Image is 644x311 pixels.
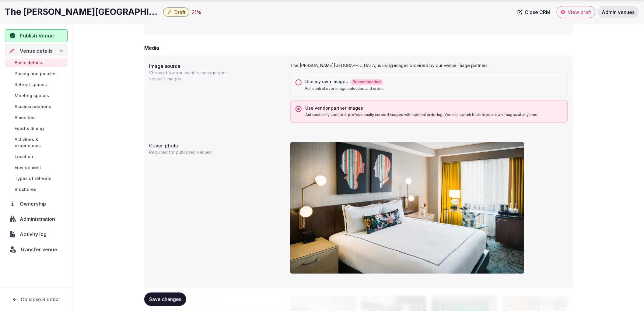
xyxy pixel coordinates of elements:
span: Close CRM [525,9,551,15]
a: Activity log [5,228,68,241]
span: Admin venues [602,9,635,15]
span: Ownership [20,200,48,207]
span: Transfer venue [20,246,57,253]
span: Accommodations [15,104,51,110]
button: Save changes [144,293,186,306]
a: Meeting spaces [5,91,68,100]
div: Use my own images [305,79,563,85]
a: Location [5,152,68,161]
span: Draft [174,9,185,15]
span: Food & dining [15,125,44,132]
span: Pricing and policies [15,71,57,77]
a: View draft [557,6,595,18]
span: Venue details [20,47,53,55]
span: Recommended [350,79,383,85]
div: Cover photo [149,140,285,150]
a: Administration [5,213,68,225]
a: Close CRM [514,6,554,18]
a: Ownership [5,197,68,210]
span: Activities & experiences [15,136,65,149]
a: Food & dining [5,124,68,133]
h2: Media [144,44,159,52]
span: Collapse Sidebar [21,296,60,302]
a: Brochures [5,185,68,194]
span: Environment [15,164,41,171]
div: Use vendor partner images [305,105,563,111]
span: Types of retreats [15,175,51,182]
span: Activity log [20,231,49,238]
a: Pricing and policies [5,69,68,78]
a: Basic details [5,58,68,67]
button: Draft [163,8,189,17]
h1: The [PERSON_NAME][GEOGRAPHIC_DATA] [5,6,161,18]
span: Meeting spaces [15,93,49,99]
a: Environment [5,163,68,172]
p: Choose how you want to manage your venue's images [149,70,227,82]
p: The [PERSON_NAME][GEOGRAPHIC_DATA] is using images provided by our venue image partners. [290,63,568,69]
a: Activities & experiences [5,135,68,150]
span: Location [15,154,33,160]
a: Admin venues [598,6,639,18]
span: Save changes [149,296,181,302]
div: 21 % [192,9,201,16]
span: Retreat spaces [15,82,47,88]
img: 1_King_Bed_Deluxe_P.jpg [290,142,524,274]
a: Amenities [5,113,68,122]
button: 21% [192,9,201,16]
span: View draft [568,9,591,15]
button: Transfer venue [5,243,68,256]
button: Publish Venue [5,29,68,42]
span: Publish Venue [20,32,54,39]
span: Brochures [15,186,36,193]
button: Collapse Sidebar [5,293,68,306]
label: Image source [149,64,285,69]
span: Administration [20,215,58,223]
p: Required for published venues [149,150,227,156]
span: Amenities [15,115,36,121]
p: Automatically updated, professionally curated images with optimal ordering. You can switch back t... [305,113,563,118]
a: Types of retreats [5,174,68,183]
p: Full control over image selection and order. [305,87,563,91]
div: Gallery photos [149,286,285,296]
span: Basic details [15,60,42,66]
a: Accommodations [5,102,68,111]
a: Retreat spaces [5,80,68,89]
